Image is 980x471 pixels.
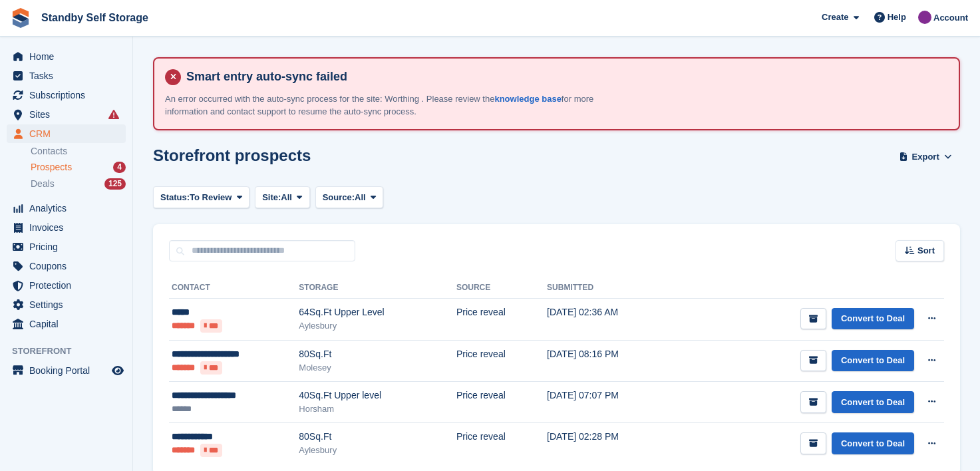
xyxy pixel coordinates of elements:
[153,186,249,208] button: Status: To Review
[29,105,109,124] span: Sites
[108,109,119,120] i: Smart entry sync failures have occurred
[7,86,126,104] a: menu
[110,363,126,379] a: Preview store
[255,186,310,208] button: Site: All
[262,191,281,204] span: Site:
[7,237,126,256] a: menu
[29,276,109,295] span: Protection
[153,146,311,164] h1: Storefront prospects
[160,191,190,204] span: Status:
[113,162,126,173] div: 4
[355,191,366,204] span: All
[29,67,109,85] span: Tasks
[917,244,935,257] span: Sort
[31,145,126,158] a: Contacts
[181,69,948,84] h4: Smart entry auto-sync failed
[456,299,547,341] td: Price reveal
[918,11,931,24] img: Sue Ford
[29,124,109,143] span: CRM
[29,295,109,314] span: Settings
[29,199,109,218] span: Analytics
[7,124,126,143] a: menu
[912,150,939,164] span: Export
[36,7,154,29] a: Standby Self Storage
[7,218,126,237] a: menu
[29,315,109,333] span: Capital
[832,308,914,330] a: Convert to Deal
[456,277,547,299] th: Source
[190,191,232,204] span: To Review
[7,295,126,314] a: menu
[547,382,679,423] td: [DATE] 07:07 PM
[299,305,456,319] div: 64Sq.Ft Upper Level
[456,423,547,464] td: Price reveal
[933,11,968,25] span: Account
[29,47,109,66] span: Home
[7,105,126,124] a: menu
[7,276,126,295] a: menu
[832,391,914,413] a: Convert to Deal
[888,11,906,24] span: Help
[896,146,955,168] button: Export
[299,361,456,375] div: Molesey
[299,430,456,444] div: 80Sq.Ft
[299,389,456,402] div: 40Sq.Ft Upper level
[547,423,679,464] td: [DATE] 02:28 PM
[281,191,292,204] span: All
[299,444,456,457] div: Aylesbury
[299,277,456,299] th: Storage
[31,161,72,174] span: Prospects
[29,361,109,380] span: Booking Portal
[7,315,126,333] a: menu
[29,218,109,237] span: Invoices
[456,382,547,423] td: Price reveal
[104,178,126,190] div: 125
[547,299,679,341] td: [DATE] 02:36 AM
[832,350,914,372] a: Convert to Deal
[547,277,679,299] th: Submitted
[7,199,126,218] a: menu
[323,191,355,204] span: Source:
[29,86,109,104] span: Subscriptions
[31,177,126,191] a: Deals 125
[299,319,456,333] div: Aylesbury
[7,257,126,275] a: menu
[29,237,109,256] span: Pricing
[7,67,126,85] a: menu
[12,345,132,358] span: Storefront
[494,94,561,104] a: knowledge base
[11,8,31,28] img: stora-icon-8386f47178a22dfd0bd8f6a31ec36ba5ce8667c1dd55bd0f319d3a0aa187defe.svg
[29,257,109,275] span: Coupons
[7,361,126,380] a: menu
[31,160,126,174] a: Prospects 4
[299,347,456,361] div: 80Sq.Ft
[169,277,299,299] th: Contact
[456,340,547,382] td: Price reveal
[315,186,384,208] button: Source: All
[7,47,126,66] a: menu
[299,402,456,416] div: Horsham
[547,340,679,382] td: [DATE] 08:16 PM
[822,11,848,24] span: Create
[165,92,631,118] p: An error occurred with the auto-sync process for the site: Worthing . Please review the for more ...
[31,178,55,190] span: Deals
[832,432,914,454] a: Convert to Deal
